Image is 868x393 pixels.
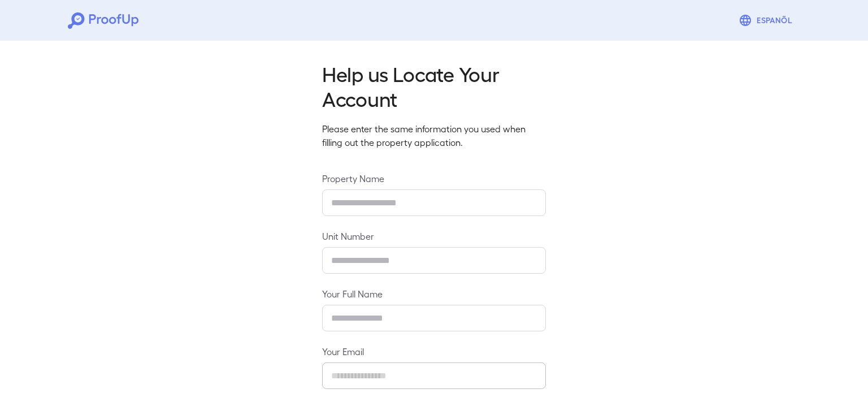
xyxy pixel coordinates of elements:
[322,61,546,111] h2: Help us Locate Your Account
[322,230,546,243] label: Unit Number
[322,122,546,149] p: Please enter the same information you used when filling out the property application.
[734,9,800,32] button: Espanõl
[322,172,546,185] label: Property Name
[322,345,546,358] label: Your Email
[322,287,546,300] label: Your Full Name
